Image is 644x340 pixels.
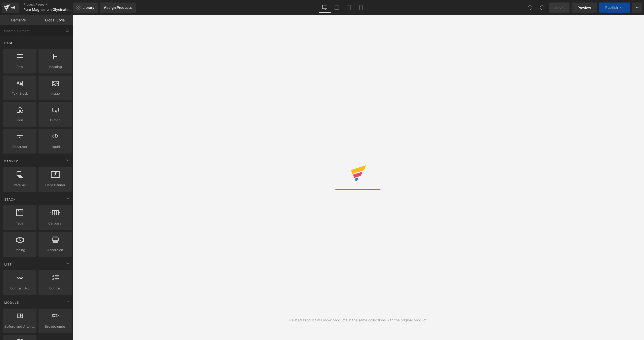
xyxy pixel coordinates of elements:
[355,3,367,13] a: Mobile
[40,144,70,149] span: Liquid
[40,286,70,291] span: Icon List
[40,324,70,329] span: Breadcrumbs
[578,5,591,10] span: Preview
[40,182,70,188] span: Hero Banner
[5,118,35,123] span: Icon
[605,6,618,10] span: Publish
[40,118,70,123] span: Button
[83,5,94,10] span: Library
[525,3,535,13] button: Undo
[23,3,81,7] a: Product Pages
[4,262,12,267] span: List
[572,3,597,13] a: Preview
[5,182,35,188] span: Parallax
[343,3,355,13] a: Tablet
[10,4,16,11] div: v6
[5,247,35,253] span: Pricing
[5,221,35,226] span: Tabs
[4,159,19,164] span: Banner
[40,221,70,226] span: Carousel
[5,144,35,149] span: Separator
[5,64,35,69] span: Row
[5,286,35,291] span: Icon List Hoz
[23,8,72,12] span: Pure Magnesium Glycinate - Sleep &amp; Muscle Cramp Support
[5,324,35,329] span: Before and After Images
[632,3,642,13] button: More
[73,3,98,13] a: New Library
[40,91,70,96] span: Image
[40,247,70,253] span: Accordion
[4,300,19,305] span: Module
[4,197,16,202] span: Stack
[289,317,428,323] div: Related Product will show products in the same collections with the original product.
[4,41,14,45] span: Base
[555,5,563,10] span: Save
[331,3,343,13] a: Laptop
[5,91,35,96] span: Text Block
[36,15,73,25] a: Global Style
[40,64,70,69] span: Heading
[319,3,331,13] a: Desktop
[599,3,630,13] button: Publish
[104,6,132,10] div: Assign Products
[537,3,547,13] button: Redo
[2,3,19,13] a: v6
